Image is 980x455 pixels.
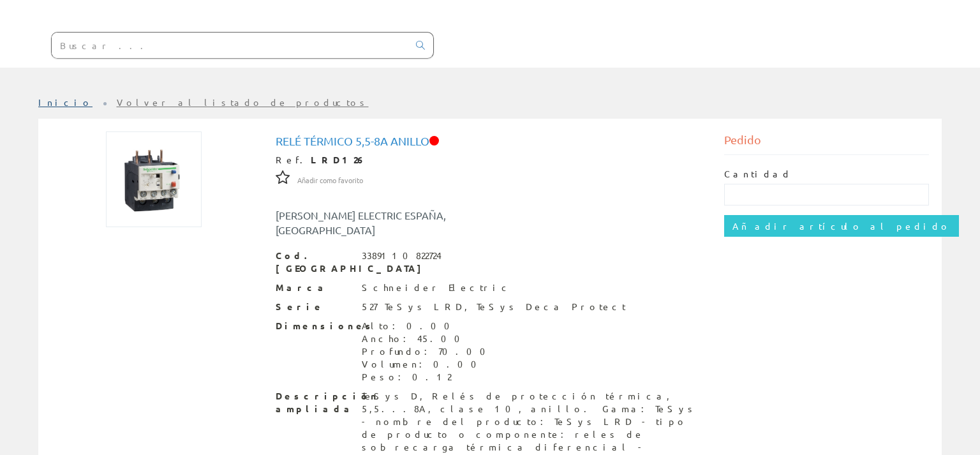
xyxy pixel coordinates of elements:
a: Añadir como favorito [297,174,363,185]
div: Peso: 0.12 [362,371,493,384]
a: Volver al listado de productos [117,96,369,108]
input: Añadir artículo al pedido [724,215,959,237]
span: Descripción ampliada [276,390,352,415]
strong: LRD126 [311,154,366,165]
a: Inicio [38,96,93,108]
div: Ancho: 45.00 [362,332,493,345]
div: Alto: 0.00 [362,320,493,332]
span: Marca [276,281,352,294]
span: Añadir como favorito [297,175,363,186]
div: Pedido [724,131,930,155]
div: Ref. [276,154,705,167]
h1: Relé térmico 5,5-8A anillo [276,135,705,147]
img: Foto artículo Relé térmico 5,5-8A anillo (150x150) [106,131,202,227]
div: Volumen: 0.00 [362,358,493,371]
div: 3389110822724 [362,250,442,262]
input: Buscar ... [52,33,408,58]
div: Schneider Electric [362,281,512,294]
div: Profundo: 70.00 [362,345,493,358]
span: Dimensiones [276,320,352,332]
span: Serie [276,301,352,313]
label: Cantidad [724,168,792,181]
div: [PERSON_NAME] ELECTRIC ESPAÑA, [GEOGRAPHIC_DATA] [266,208,528,237]
div: 527 TeSys LRD, TeSys Deca Protect [362,301,626,313]
span: Cod. [GEOGRAPHIC_DATA] [276,250,352,275]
